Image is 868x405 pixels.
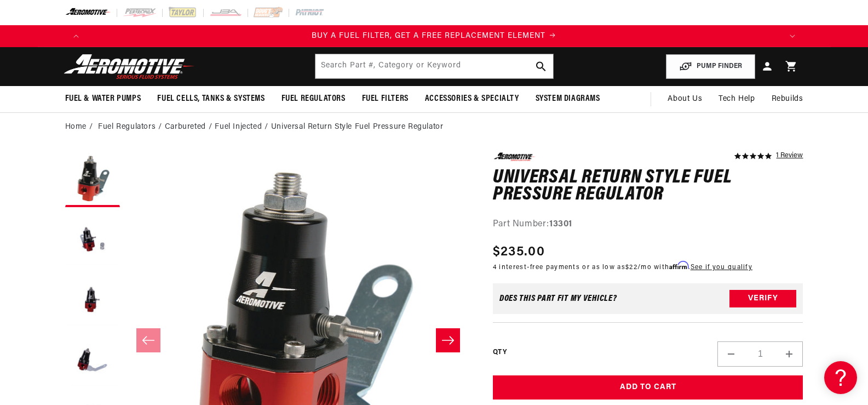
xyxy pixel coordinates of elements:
[729,290,796,307] button: Verify
[98,121,165,133] li: Fuel Regulators
[763,86,812,112] summary: Rebuilds
[772,93,803,105] span: Rebuilds
[669,261,688,270] span: Affirm
[215,121,271,133] li: Fuel Injected
[87,30,781,42] a: BUY A FUEL FILTER, GET A FREE REPLACEMENT ELEMENT
[165,121,215,133] li: Carbureted
[499,294,617,303] div: Does This part fit My vehicle?
[281,93,346,105] span: Fuel Regulators
[668,95,702,103] span: About Us
[157,93,265,105] span: Fuel Cells, Tanks & Systems
[425,93,519,105] span: Accessories & Specialty
[776,152,803,160] a: 1 reviews
[65,121,87,133] a: Home
[38,25,831,47] slideshow-component: Translation missing: en.sections.announcements.announcement_bar
[65,93,141,105] span: Fuel & Water Pumps
[417,86,527,112] summary: Accessories & Specialty
[87,30,781,42] div: Announcement
[718,93,755,105] span: Tech Help
[659,86,710,112] a: About Us
[493,242,545,262] span: $235.00
[549,220,572,229] strong: 13301
[493,218,803,232] div: Part Number:
[149,86,273,112] summary: Fuel Cells, Tanks & Systems
[625,264,637,271] span: $22
[65,333,120,388] button: Load image 4 in gallery view
[493,375,803,400] button: Add to Cart
[691,264,752,271] a: See if you qualify - Learn more about Affirm Financing (opens in modal)
[61,54,198,79] img: Aeromotive
[527,86,608,112] summary: System Diagrams
[65,152,120,207] button: Load image 1 in gallery view
[781,25,803,47] button: Translation missing: en.sections.announcements.next_announcement
[666,54,755,79] button: PUMP FINDER
[65,25,87,47] button: Translation missing: en.sections.announcements.previous_announcement
[315,54,553,78] input: Search by Part Number, Category or Keyword
[493,169,803,204] h1: Universal Return Style Fuel Pressure Regulator
[57,86,150,112] summary: Fuel & Water Pumps
[87,30,781,42] div: 2 of 4
[493,348,507,357] label: QTY
[710,86,763,112] summary: Tech Help
[536,93,600,105] span: System Diagrams
[354,86,417,112] summary: Fuel Filters
[271,121,444,133] li: Universal Return Style Fuel Pressure Regulator
[65,121,803,133] nav: breadcrumbs
[436,328,460,352] button: Slide right
[529,54,553,78] button: search button
[65,273,120,328] button: Load image 3 in gallery view
[493,262,752,272] p: 4 interest-free payments or as low as /mo with .
[136,328,160,352] button: Slide left
[312,32,545,40] span: BUY A FUEL FILTER, GET A FREE REPLACEMENT ELEMENT
[362,93,409,105] span: Fuel Filters
[273,86,354,112] summary: Fuel Regulators
[65,213,120,267] button: Load image 2 in gallery view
